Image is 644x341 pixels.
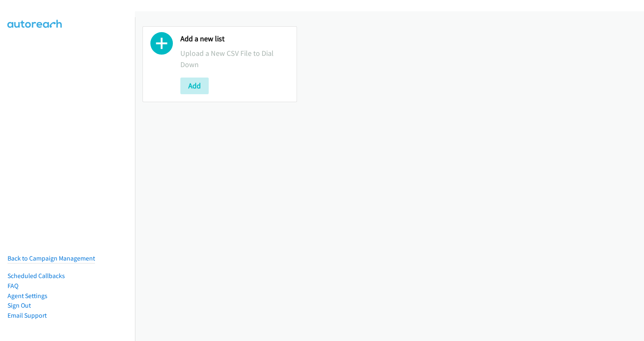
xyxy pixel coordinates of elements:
[7,311,47,319] a: Email Support
[7,254,95,262] a: Back to Campaign Management
[180,78,209,94] button: Add
[7,272,65,280] a: Scheduled Callbacks
[7,292,47,300] a: Agent Settings
[7,301,31,309] a: Sign Out
[180,48,289,70] p: Upload a New CSV File to Dial Down
[7,282,18,290] a: FAQ
[180,34,289,44] h2: Add a new list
